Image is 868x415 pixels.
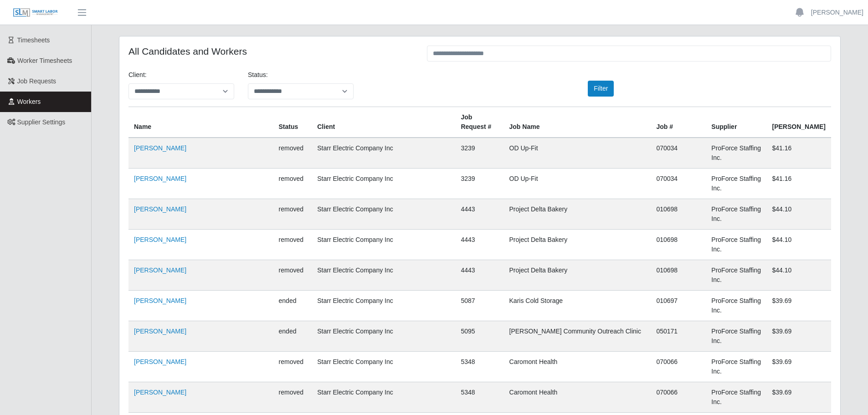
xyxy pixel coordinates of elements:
th: Status [273,107,312,138]
td: Starr Electric Company Inc [312,138,455,169]
td: ProForce Staffing Inc. [706,291,766,321]
a: [PERSON_NAME] [134,328,186,335]
a: [PERSON_NAME] [134,266,186,274]
td: Starr Electric Company Inc [312,291,455,321]
h4: All Candidates and Workers [128,46,413,57]
td: 5348 [455,382,503,413]
td: ProForce Staffing Inc. [706,169,766,199]
td: 4443 [455,260,503,291]
th: Client [312,107,455,138]
label: Status: [248,70,268,80]
td: 5095 [455,321,503,352]
td: 010698 [651,260,706,291]
td: Starr Electric Company Inc [312,321,455,352]
td: 5087 [455,291,503,321]
td: $41.16 [766,138,831,169]
td: Starr Electric Company Inc [312,169,455,199]
th: [PERSON_NAME] [766,107,831,138]
td: 3239 [455,169,503,199]
td: ProForce Staffing Inc. [706,230,766,260]
td: 070034 [651,138,706,169]
td: ProForce Staffing Inc. [706,352,766,382]
td: Starr Electric Company Inc [312,199,455,230]
th: Supplier [706,107,766,138]
td: Caromont Health [504,352,651,382]
td: Project Delta Bakery [504,199,651,230]
td: ended [273,291,312,321]
th: Name [128,107,273,138]
td: removed [273,352,312,382]
td: $39.69 [766,321,831,352]
td: ProForce Staffing Inc. [706,321,766,352]
td: Project Delta Bakery [504,230,651,260]
td: 070066 [651,352,706,382]
td: $44.10 [766,230,831,260]
a: [PERSON_NAME] [811,8,863,17]
td: ProForce Staffing Inc. [706,382,766,413]
td: Caromont Health [504,382,651,413]
td: 4443 [455,199,503,230]
td: removed [273,260,312,291]
td: 4443 [455,230,503,260]
a: [PERSON_NAME] [134,144,186,152]
span: Job Requests [17,77,56,85]
button: Filter [588,81,614,97]
td: 070066 [651,382,706,413]
td: ProForce Staffing Inc. [706,199,766,230]
td: 3239 [455,138,503,169]
span: Worker Timesheets [17,57,72,64]
td: OD Up-Fit [504,169,651,199]
td: removed [273,199,312,230]
td: removed [273,169,312,199]
td: 070034 [651,169,706,199]
td: Karis Cold Storage [504,291,651,321]
a: [PERSON_NAME] [134,236,186,243]
span: Timesheets [17,36,50,44]
td: Starr Electric Company Inc [312,260,455,291]
td: $41.16 [766,169,831,199]
td: [PERSON_NAME] Community Outreach Clinic [504,321,651,352]
td: ProForce Staffing Inc. [706,138,766,169]
img: SLM Logo [13,8,58,18]
span: Supplier Settings [17,118,66,126]
td: $39.69 [766,382,831,413]
td: ended [273,321,312,352]
td: 010697 [651,291,706,321]
td: 010698 [651,199,706,230]
a: [PERSON_NAME] [134,389,186,396]
td: Starr Electric Company Inc [312,352,455,382]
td: removed [273,382,312,413]
th: Job Name [504,107,651,138]
td: removed [273,138,312,169]
span: Workers [17,98,41,105]
td: $44.10 [766,199,831,230]
td: OD Up-Fit [504,138,651,169]
label: Client: [128,70,147,80]
td: 5348 [455,352,503,382]
td: $39.69 [766,352,831,382]
a: [PERSON_NAME] [134,205,186,213]
td: Starr Electric Company Inc [312,230,455,260]
td: 010698 [651,230,706,260]
th: Job # [651,107,706,138]
a: [PERSON_NAME] [134,358,186,365]
a: [PERSON_NAME] [134,175,186,182]
a: [PERSON_NAME] [134,297,186,304]
td: Starr Electric Company Inc [312,382,455,413]
td: 050171 [651,321,706,352]
td: ProForce Staffing Inc. [706,260,766,291]
td: $44.10 [766,260,831,291]
td: Project Delta Bakery [504,260,651,291]
td: removed [273,230,312,260]
td: $39.69 [766,291,831,321]
th: Job Request # [455,107,503,138]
